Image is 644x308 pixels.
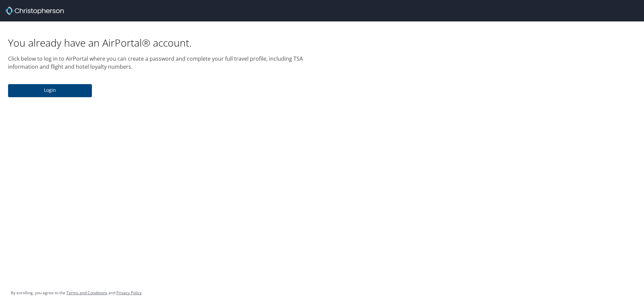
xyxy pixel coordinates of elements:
span: Login [13,86,87,95]
a: Privacy Policy [116,290,142,296]
div: By enrolling, you agree to the and . [11,285,143,301]
a: Terms and Conditions [66,290,107,296]
h1: You already have an AirPortal® account. [8,36,314,49]
button: Login [8,84,92,97]
p: Click below to log in to AirPortal where you can create a password and complete your full travel ... [8,55,314,71]
img: cbt logo [5,7,64,15]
